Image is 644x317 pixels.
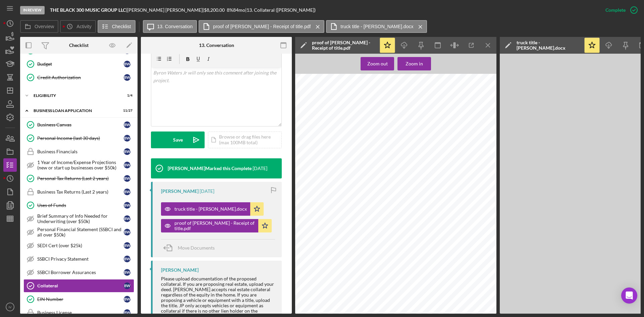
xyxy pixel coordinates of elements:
[120,109,132,113] div: 11 / 27
[23,158,134,172] a: 1 Year of Income/Expense Projections (new or start up businesses over $50k)BW
[37,176,124,181] div: Personal Tax Returns (Last 2 years)
[23,266,134,279] a: SSBCI Borrower AssurancesBW
[199,43,234,48] div: 13. Conversation
[340,24,413,29] label: truck title - [PERSON_NAME].docx
[37,213,124,224] div: Brief Summary of Info Needed for Underwriting (over $50k)
[120,94,132,98] div: 1 / 4
[174,206,247,212] div: truck title - [PERSON_NAME].docx
[599,3,641,17] button: Complete
[76,24,91,29] label: Activity
[161,202,264,216] button: truck title - [PERSON_NAME].docx
[178,245,215,251] span: Move Documents
[517,40,580,51] div: truck title - [PERSON_NAME].docx
[151,131,205,148] button: Save
[37,297,124,302] div: EIN Number
[168,166,252,171] div: [PERSON_NAME] Marked this Complete
[23,279,134,293] a: CollateralBW
[173,131,183,148] div: Save
[124,135,130,142] div: B W
[23,239,134,252] a: SEDI Cert (over $25k)BW
[124,309,130,316] div: B W
[174,220,255,231] div: proof of [PERSON_NAME] - Receipt of title.pdf
[20,20,58,33] button: Overview
[34,94,116,98] div: ELIGIBILITY
[124,74,130,81] div: B W
[161,189,199,194] div: [PERSON_NAME]
[161,219,272,232] button: proof of [PERSON_NAME] - Receipt of title.pdf
[124,61,130,67] div: B W
[37,270,124,275] div: SSBCI Borrower Assurances
[161,240,221,256] button: Move Documents
[23,118,134,131] a: Business CanvasBW
[37,227,124,237] div: Personal Financial Statement (SSBCI and all over $50k)
[37,256,124,262] div: SSBCI Privacy Statement
[227,7,233,13] div: 8 %
[60,20,96,33] button: Activity
[37,160,124,170] div: 1 Year of Income/Expense Projections (new or start up businesses over $50k)
[23,145,134,158] a: Business FinancialsBW
[23,57,134,71] a: BudgetBW
[157,24,193,29] label: 13. Conversation
[124,296,130,303] div: B W
[124,242,130,249] div: B W
[98,20,136,33] button: Checklist
[112,24,131,29] label: Checklist
[37,61,124,67] div: Budget
[397,57,431,70] button: Zoom in
[124,282,130,289] div: B W
[37,310,124,315] div: Business License
[23,293,134,306] a: EIN NumberBW
[367,57,388,70] div: Zoom out
[161,267,199,273] div: [PERSON_NAME]
[253,166,267,171] time: 2025-08-04 15:27
[204,7,227,13] div: $8,200.00
[3,300,17,314] button: IV
[50,7,126,13] b: THE BLACK 300 MUSIC GROUP LLC
[124,121,130,128] div: B W
[37,189,124,195] div: Business Tax Returns (Last 2 years)
[621,287,637,304] div: Open Intercom Messenger
[124,189,130,195] div: B W
[34,109,116,113] div: BUSINESS LOAN APPLICATION
[124,202,130,209] div: B W
[23,199,134,212] a: Uses of FundsBW
[124,162,130,168] div: B W
[200,189,214,194] time: 2025-08-04 15:26
[199,20,324,33] button: proof of [PERSON_NAME] - Receipt of title.pdf
[20,6,45,14] div: In Review
[124,215,130,222] div: B W
[37,203,124,208] div: Uses of Funds
[213,24,311,29] label: proof of [PERSON_NAME] - Receipt of title.pdf
[124,175,130,182] div: B W
[124,269,130,276] div: B W
[37,122,124,127] div: Business Canvas
[23,225,134,239] a: Personal Financial Statement (SSBCI and all over $50k)BW
[23,131,134,145] a: Personal Income (last 30 days)BW
[23,252,134,266] a: SSBCI Privacy StatementBW
[23,71,134,84] a: Credit AuthorizationBW
[124,256,130,262] div: B W
[361,57,394,70] button: Zoom out
[50,7,127,13] div: |
[23,172,134,185] a: Personal Tax Returns (Last 2 years)BW
[37,136,124,141] div: Personal Income (last 30 days)
[605,3,626,17] div: Complete
[127,7,204,13] div: [PERSON_NAME] [PERSON_NAME] |
[233,7,245,13] div: 84 mo
[37,243,124,248] div: SEDI Cert (over $25k)
[124,229,130,235] div: B W
[406,57,423,70] div: Zoom in
[326,20,427,33] button: truck title - [PERSON_NAME].docx
[37,75,124,80] div: Credit Authorization
[23,185,134,199] a: Business Tax Returns (Last 2 years)BW
[37,283,124,288] div: Collateral
[312,40,376,51] div: proof of [PERSON_NAME] - Receipt of title.pdf
[143,20,197,33] button: 13. Conversation
[124,148,130,155] div: B W
[69,43,89,48] div: Checklist
[37,149,124,154] div: Business Financials
[245,7,316,13] div: | 13. Collateral ([PERSON_NAME])
[35,24,54,29] label: Overview
[8,305,12,309] text: IV
[23,212,134,225] a: Brief Summary of Info Needed for Underwriting (over $50k)BW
